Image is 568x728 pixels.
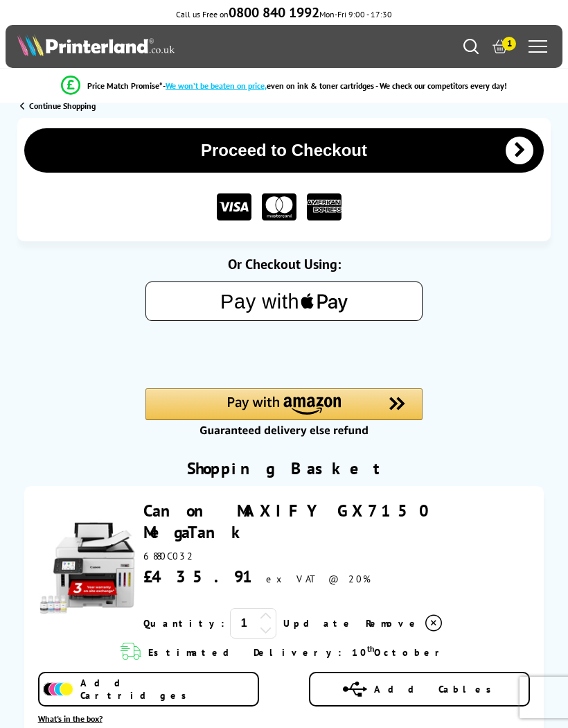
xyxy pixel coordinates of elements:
[229,3,319,21] b: 0800 840 1992
[148,643,447,660] span: Estimated Delivery: 10 October
[217,193,251,220] img: VISA
[143,617,224,630] span: Quantity:
[38,713,103,724] span: What's in the box?
[143,550,195,562] span: 6880C032
[17,34,284,59] a: Printerland Logo
[367,643,374,654] sup: th
[145,330,423,377] iframe: PayPal
[502,37,516,51] span: 1
[166,80,267,91] span: We won’t be beaten on price,
[283,617,355,630] a: Update
[266,573,371,585] span: ex VAT @ 20%
[17,34,175,56] img: Printerland Logo
[374,683,499,695] span: Add Cables
[492,39,508,54] a: 1
[463,39,479,54] a: Search
[366,613,444,634] a: Delete item from your basket
[262,193,296,220] img: MASTER CARD
[187,458,381,479] h1: Shopping Basket
[29,101,96,111] span: Continue Shopping
[38,519,136,617] img: Canon MAXIFY GX7150 MegaTank
[43,682,73,696] img: Add Cartridges
[17,255,551,273] div: Or Checkout Using:
[307,193,341,220] img: American Express
[143,566,259,587] div: £435.91
[145,388,423,437] div: Amazon Pay - Use your Amazon account
[38,713,103,724] a: lnk_inthebox
[163,80,507,91] div: - even on ink & toner cartridges - We check our competitors every day!
[24,128,544,173] button: Proceed to Checkout
[87,80,163,91] span: Price Match Promise*
[366,617,420,630] span: Remove
[7,73,561,98] li: modal_Promise
[20,101,96,111] a: Continue Shopping
[229,9,319,19] a: 0800 840 1992
[143,500,439,543] a: Canon MAXIFY GX7150 MegaTank
[80,677,258,702] span: Add Cartridges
